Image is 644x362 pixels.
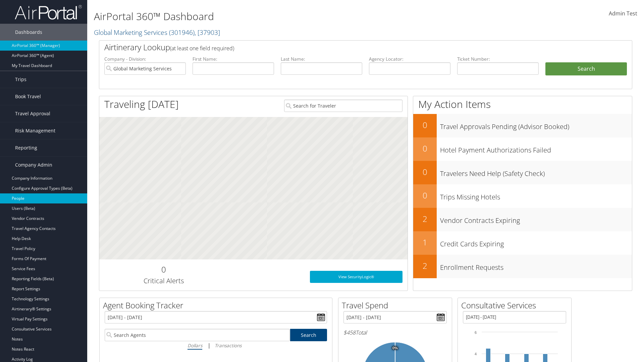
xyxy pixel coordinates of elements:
div: | [105,341,327,350]
h2: Consultative Services [461,300,571,311]
a: 0Trips Missing Hotels [413,184,632,208]
h2: 2 [413,260,437,271]
h2: 0 [413,190,437,201]
h2: Travel Spend [342,300,452,311]
h3: Credit Cards Expiring [440,236,632,249]
h2: 0 [413,166,437,178]
span: Admin Test [609,10,637,17]
h2: Airtinerary Lookup [104,42,583,53]
h1: Traveling [DATE] [104,97,179,111]
span: , [ 37903 ] [195,28,220,37]
a: Global Marketing Services [94,28,220,37]
label: Last Name: [281,56,362,62]
a: 0Hotel Payment Authorizations Failed [413,137,632,161]
span: Travel Approval [15,105,50,122]
h2: 0 [413,119,437,131]
h3: Trips Missing Hotels [440,189,632,202]
span: Dashboards [15,24,42,41]
a: 1Credit Cards Expiring [413,231,632,255]
h2: 0 [413,143,437,154]
h2: Agent Booking Tracker [103,300,332,311]
span: Risk Management [15,122,55,139]
h3: Enrollment Requests [440,259,632,272]
input: Search Agents [105,329,290,341]
h1: AirPortal 360™ Dashboard [94,9,456,23]
h6: Total [343,329,447,336]
label: First Name: [193,56,274,62]
span: (at least one field required) [170,45,234,52]
i: Transactions [215,342,241,349]
a: 2Vendor Contracts Expiring [413,208,632,231]
h3: Hotel Payment Authorizations Failed [440,142,632,155]
span: ( 301946 ) [169,28,195,37]
span: Reporting [15,139,37,156]
label: Ticket Number: [457,56,539,62]
span: Company Admin [15,157,52,173]
h2: 0 [104,264,223,275]
h2: 1 [413,237,437,248]
h3: Vendor Contracts Expiring [440,213,632,225]
a: View SecurityLogic® [310,271,402,283]
input: Search for Traveler [284,100,402,112]
tspan: 4 [475,352,477,356]
h1: My Action Items [413,97,632,111]
a: Search [290,329,327,341]
span: $458 [343,329,356,336]
span: Trips [15,71,26,88]
h3: Critical Alerts [104,276,223,286]
h3: Travel Approvals Pending (Advisor Booked) [440,119,632,131]
i: Dollars [187,342,202,349]
a: 2Enrollment Requests [413,255,632,278]
a: 0Travel Approvals Pending (Advisor Booked) [413,114,632,137]
a: 0Travelers Need Help (Safety Check) [413,161,632,184]
tspan: 0% [392,346,398,350]
h2: 2 [413,213,437,225]
h3: Travelers Need Help (Safety Check) [440,166,632,178]
a: Admin Test [609,3,637,24]
label: Agency Locator: [369,56,450,62]
button: Search [545,62,627,76]
label: Company - Division: [104,56,186,62]
img: airportal-logo.png [15,4,82,20]
tspan: 6 [475,330,477,335]
span: Book Travel [15,88,41,105]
